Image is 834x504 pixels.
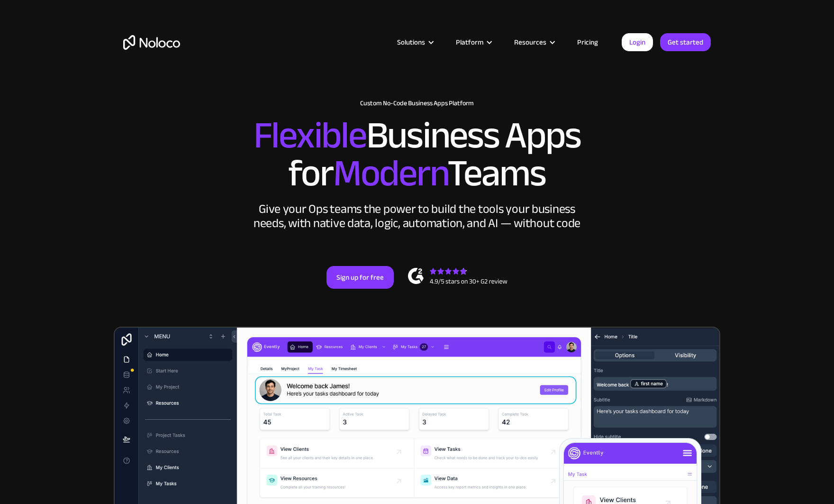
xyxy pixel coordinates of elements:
span: Flexible [254,100,366,171]
div: Resources [514,36,546,48]
h1: Custom No-Code Business Apps Platform [123,100,711,107]
h2: Business Apps for Teams [123,117,711,192]
div: Solutions [397,36,425,48]
a: Get started [660,33,711,51]
a: Pricing [565,36,610,48]
div: Platform [444,36,502,48]
div: Platform [456,36,483,48]
a: Sign up for free [326,266,394,289]
div: Solutions [385,36,444,48]
a: Login [622,33,653,51]
span: Modern [333,138,447,209]
a: home [123,35,180,50]
div: Resources [502,36,565,48]
div: Give your Ops teams the power to build the tools your business needs, with native data, logic, au... [251,202,583,230]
